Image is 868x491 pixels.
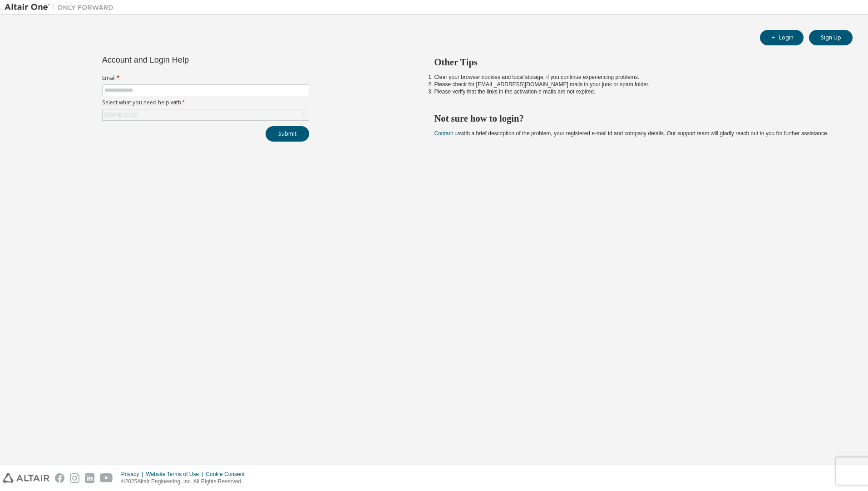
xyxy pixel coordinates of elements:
label: Email [102,74,309,82]
div: Website Terms of Use [146,471,206,478]
button: Sign Up [809,30,853,45]
button: Login [760,30,804,45]
span: with a brief description of the problem, your registered e-mail id and company details. Our suppo... [434,130,829,137]
button: Submit [266,126,309,142]
div: Account and Login Help [102,56,268,64]
img: instagram.svg [70,473,79,483]
a: Contact us [434,130,460,137]
div: Click to select [103,109,309,120]
img: Altair One [5,3,118,12]
img: youtube.svg [100,473,113,483]
li: Please check for [EMAIL_ADDRESS][DOMAIN_NAME] mails in your junk or spam folder. [434,81,837,88]
li: Clear your browser cookies and local storage, if you continue experiencing problems. [434,74,837,81]
img: altair_logo.svg [3,473,49,483]
div: Privacy [121,471,146,478]
li: Please verify that the links in the activation e-mails are not expired. [434,88,837,95]
h2: Other Tips [434,56,837,68]
h2: Not sure how to login? [434,113,837,124]
img: facebook.svg [55,473,64,483]
label: Select what you need help with [102,99,309,106]
p: © 2025 Altair Engineering, Inc. All Rights Reserved. [121,478,250,486]
div: Cookie Consent [206,471,250,478]
img: linkedin.svg [85,473,94,483]
div: Click to select [104,111,138,118]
